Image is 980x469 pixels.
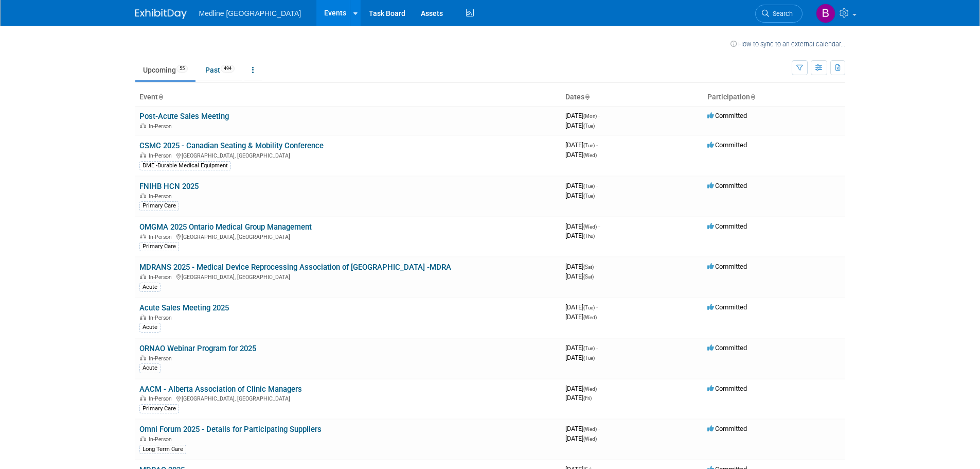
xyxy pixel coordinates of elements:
[135,9,187,19] img: ExhibitDay
[565,121,595,129] span: [DATE]
[565,344,598,352] span: [DATE]
[139,222,312,232] a: OMGMA 2025 Ontario Medical Group Management
[707,425,747,432] span: Committed
[139,272,557,281] div: [GEOGRAPHIC_DATA], [GEOGRAPHIC_DATA]
[140,234,146,239] img: In-Person Event
[583,193,595,199] span: (Tue)
[149,234,175,240] span: In-Person
[140,436,146,441] img: In-Person Event
[139,112,229,121] a: Post-Acute Sales Meeting
[707,303,747,311] span: Committed
[139,303,229,312] a: Acute Sales Meeting 2025
[707,344,747,352] span: Committed
[139,182,199,191] a: FNIHB HCN 2025
[565,354,595,361] span: [DATE]
[565,313,597,321] span: [DATE]
[139,283,161,292] div: Acute
[135,60,195,80] a: Upcoming55
[816,4,835,23] img: Brad Imhoff
[565,112,600,119] span: [DATE]
[139,404,179,413] div: Primary Care
[199,9,301,18] span: Medline [GEOGRAPHIC_DATA]
[583,183,595,189] span: (Tue)
[140,152,146,158] img: In-Person Event
[583,123,595,129] span: (Tue)
[583,113,597,119] span: (Mon)
[584,93,590,101] a: Sort by Start Date
[140,193,146,198] img: In-Person Event
[583,436,597,442] span: (Wed)
[139,151,557,159] div: [GEOGRAPHIC_DATA], [GEOGRAPHIC_DATA]
[139,141,324,150] a: CSMC 2025 - Canadian Seating & Mobility Conference
[158,93,163,101] a: Sort by Event Name
[176,65,188,73] span: 55
[707,222,747,230] span: Committed
[139,385,302,394] a: AACM - Alberta Association of Clinic Managers
[583,264,594,270] span: (Sat)
[149,123,175,130] span: In-Person
[583,395,592,401] span: (Fri)
[565,151,597,159] span: [DATE]
[140,123,146,128] img: In-Person Event
[598,222,600,230] span: -
[565,141,598,149] span: [DATE]
[583,315,597,320] span: (Wed)
[565,425,600,432] span: [DATE]
[707,385,747,392] span: Committed
[583,143,595,148] span: (Tue)
[596,344,598,352] span: -
[596,141,598,149] span: -
[703,89,845,106] th: Participation
[769,10,793,18] span: Search
[583,345,595,351] span: (Tue)
[565,182,598,189] span: [DATE]
[198,60,242,80] a: Past494
[565,272,594,280] span: [DATE]
[139,201,179,211] div: Primary Care
[139,242,179,251] div: Primary Care
[583,274,594,280] span: (Sat)
[755,5,803,23] a: Search
[149,315,175,321] span: In-Person
[583,305,595,310] span: (Tue)
[140,355,146,360] img: In-Person Event
[583,386,597,392] span: (Wed)
[565,232,595,239] span: [DATE]
[583,233,595,239] span: (Thu)
[707,263,747,270] span: Committed
[139,425,322,434] a: Omni Forum 2025 - Details for Participating Suppliers
[139,363,161,373] div: Acute
[565,385,600,392] span: [DATE]
[596,182,598,189] span: -
[149,436,175,443] span: In-Person
[707,112,747,119] span: Committed
[139,323,161,332] div: Acute
[149,355,175,362] span: In-Person
[583,426,597,432] span: (Wed)
[139,445,186,454] div: Long Term Care
[139,263,451,272] a: MDRANS 2025 - Medical Device Reprocessing Association of [GEOGRAPHIC_DATA] -MDRA
[583,152,597,158] span: (Wed)
[596,303,598,311] span: -
[565,435,597,442] span: [DATE]
[565,394,592,402] span: [DATE]
[140,395,146,401] img: In-Person Event
[149,193,175,200] span: In-Person
[707,141,747,149] span: Committed
[707,182,747,189] span: Committed
[139,394,557,402] div: [GEOGRAPHIC_DATA], [GEOGRAPHIC_DATA]
[598,112,600,119] span: -
[139,161,231,170] div: DME -Durable Medical Equipment
[565,263,597,270] span: [DATE]
[730,40,845,48] a: How to sync to an external calendar...
[565,222,600,230] span: [DATE]
[140,274,146,279] img: In-Person Event
[561,89,703,106] th: Dates
[595,263,597,270] span: -
[140,315,146,320] img: In-Person Event
[149,274,175,281] span: In-Person
[598,425,600,432] span: -
[583,355,595,361] span: (Tue)
[598,385,600,392] span: -
[583,224,597,230] span: (Wed)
